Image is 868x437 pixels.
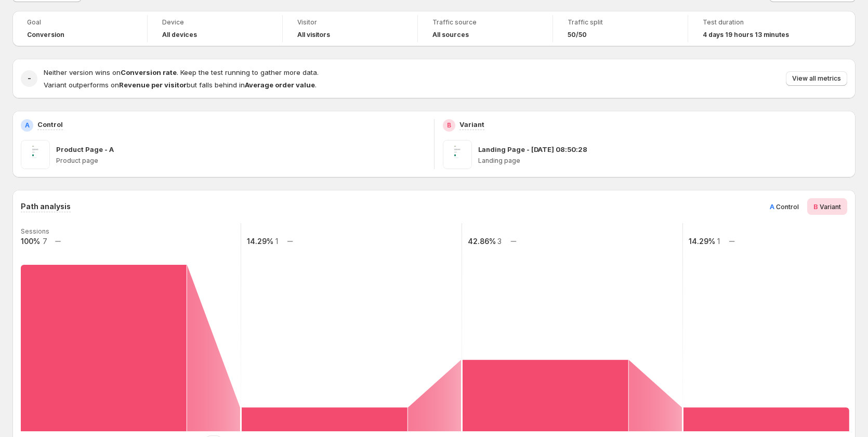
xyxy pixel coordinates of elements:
a: Traffic sourceAll sources [432,17,538,40]
span: Traffic split [568,18,673,27]
h4: All devices [162,31,197,39]
a: DeviceAll devices [162,17,268,40]
strong: Conversion rate [121,68,177,76]
span: Conversion [27,31,64,39]
p: Product Page - A [56,144,114,155]
a: GoalConversion [27,17,133,40]
p: Control [37,119,63,130]
span: Visitor [297,18,403,27]
span: Neither version wins on . Keep the test running to gather more data. [44,68,319,76]
text: 7 [43,237,47,246]
strong: Revenue per visitor [119,81,187,89]
span: Goal [27,18,133,27]
span: Device [162,18,268,27]
p: Landing page [478,157,848,165]
span: 50/50 [568,31,587,39]
img: Landing Page - Aug 11, 08:50:28 [443,140,472,169]
a: Traffic split50/50 [568,17,673,40]
h2: B [447,121,451,130]
text: 1 [717,237,720,246]
span: Control [776,203,799,211]
span: 4 days 19 hours 13 minutes [703,31,789,39]
span: Test duration [703,18,809,27]
span: Variant outperforms on but falls behind in . [44,81,317,89]
span: View all metrics [792,74,841,83]
path: Reached checkout: 3 [463,360,628,431]
p: Landing Page - [DATE] 08:50:28 [478,144,587,155]
strong: Average order value [245,81,315,89]
h2: - [28,73,31,84]
a: VisitorAll visitors [297,17,403,40]
text: 14.29% [247,237,273,246]
img: Product Page - A [21,140,50,169]
text: 3 [497,237,502,246]
span: Variant [820,203,841,211]
text: 42.86% [468,237,496,246]
h3: Path analysis [21,201,71,212]
p: Variant [459,119,484,130]
h4: All sources [432,31,469,39]
span: Traffic source [432,18,538,27]
h4: All visitors [297,31,330,39]
text: Sessions [21,227,49,235]
button: View all metrics [786,71,847,86]
p: Product page [56,157,426,165]
span: A [770,202,774,211]
span: B [813,202,818,211]
text: 14.29% [689,237,715,246]
h2: A [25,121,30,130]
text: 1 [275,237,278,246]
a: Test duration4 days 19 hours 13 minutes [703,17,809,40]
text: 100% [21,237,40,246]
